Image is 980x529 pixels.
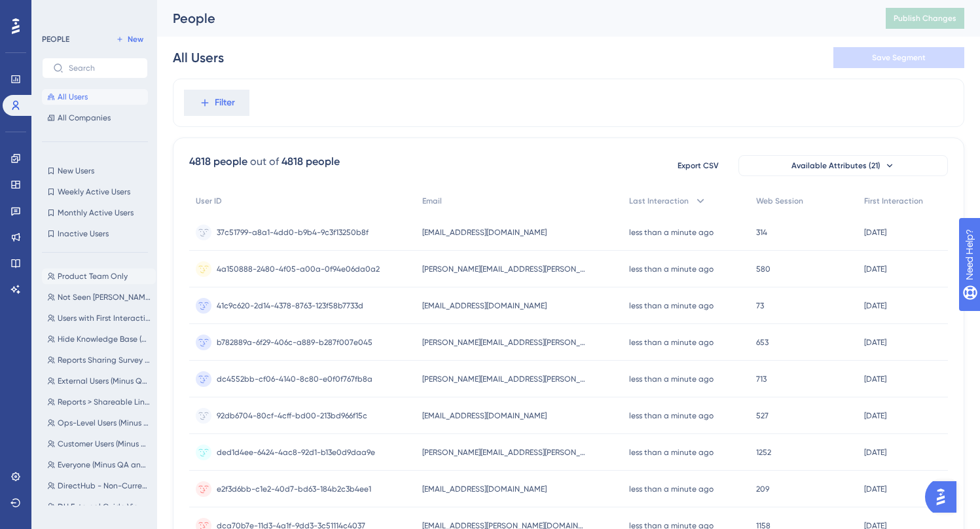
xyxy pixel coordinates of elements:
button: Product Team Only [42,268,156,284]
span: All Companies [58,113,111,123]
button: External Users (Minus QA and Customers) [42,373,156,389]
span: New Users [58,166,94,176]
span: Publish Changes [894,13,956,24]
button: All Companies [42,110,148,126]
span: Reports Sharing Survey Non-Viewers (External Only) [58,355,151,365]
span: Weekly Active Users [58,187,130,197]
button: Reports > Shareable Link Modal Users [42,394,156,410]
span: Hide Knowledge Base (Academy) Users [58,334,151,344]
span: Customer Users (Minus QA) [58,439,151,449]
div: PEOPLE [42,34,69,45]
button: Customer Users (Minus QA) [42,436,156,452]
span: Monthly Active Users [58,208,134,218]
button: Publish Changes [886,8,964,29]
button: New [111,31,148,47]
span: Product Team Only [58,271,128,282]
button: Inactive Users [42,226,148,242]
button: DH External Guide Viewers [42,499,156,515]
button: Not Seen [PERSON_NAME] Guide #1 [42,289,156,305]
span: All Users [58,92,88,102]
button: Ops-Level Users (Minus QA) [42,415,156,431]
button: Users with First Interaction More than [DATE] (Minus QA) [42,310,156,326]
button: Everyone (Minus QA and Customer Users) [42,457,156,473]
span: New [128,34,143,45]
iframe: UserGuiding AI Assistant Launcher [925,477,964,517]
button: New Users [42,163,148,179]
span: DH External Guide Viewers [58,502,151,512]
button: Hide Knowledge Base (Academy) Users [42,331,156,347]
button: Monthly Active Users [42,205,148,221]
button: All Users [42,89,148,105]
span: Inactive Users [58,228,109,239]
button: DirectHub - Non-Current Customers [DATE] (Minus Internal Users) [42,478,156,494]
div: People [173,9,853,27]
span: DirectHub - Non-Current Customers [DATE] (Minus Internal Users) [58,481,151,491]
span: Reports > Shareable Link Modal Users [58,397,151,407]
span: External Users (Minus QA and Customers) [58,376,151,386]
span: Ops-Level Users (Minus QA) [58,418,151,428]
span: Everyone (Minus QA and Customer Users) [58,460,151,470]
span: Not Seen [PERSON_NAME] Guide #1 [58,292,151,302]
input: Search [69,64,137,73]
span: Need Help? [31,3,82,19]
button: Weekly Active Users [42,184,148,200]
button: Reports Sharing Survey Non-Viewers (External Only) [42,352,156,368]
span: Users with First Interaction More than [DATE] (Minus QA) [58,313,151,323]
